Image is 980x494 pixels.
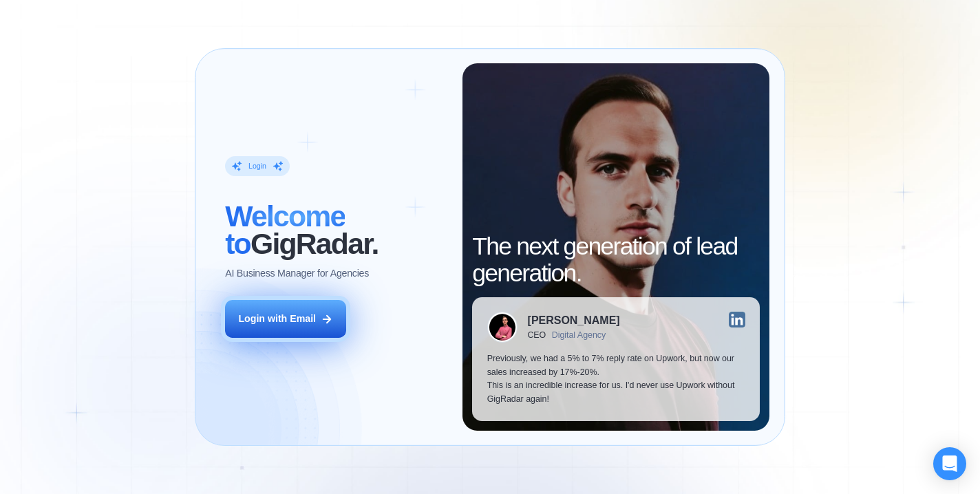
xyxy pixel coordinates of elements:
[487,352,745,406] p: Previously, we had a 5% to 7% reply rate on Upwork, but now our sales increased by 17%-20%. This ...
[933,447,966,480] div: Open Intercom Messenger
[552,330,606,340] div: Digital Agency
[528,314,620,325] div: [PERSON_NAME]
[248,161,266,171] div: Login
[528,330,546,340] div: CEO
[225,300,346,338] button: Login with Email
[225,203,448,257] h2: ‍ GigRadar.
[238,312,316,326] div: Login with Email
[225,267,369,281] p: AI Business Manager for Agencies
[225,200,345,259] span: Welcome to
[472,233,760,287] h2: The next generation of lead generation.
